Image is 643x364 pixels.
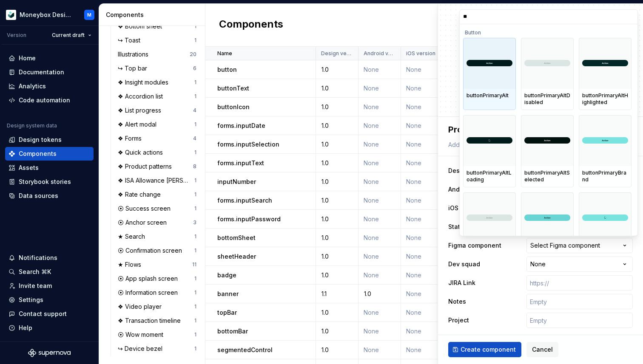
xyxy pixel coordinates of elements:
[463,24,632,38] div: Button
[524,169,570,183] div: buttonPrimaryAltSelected
[524,92,570,106] div: buttonPrimaryAltDisabled
[467,92,512,99] div: buttonPrimaryAlt
[582,169,628,183] div: buttonPrimaryBrand
[582,92,628,106] div: buttonPrimaryAltHighlighted
[467,169,512,183] div: buttonPrimaryAltLoading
